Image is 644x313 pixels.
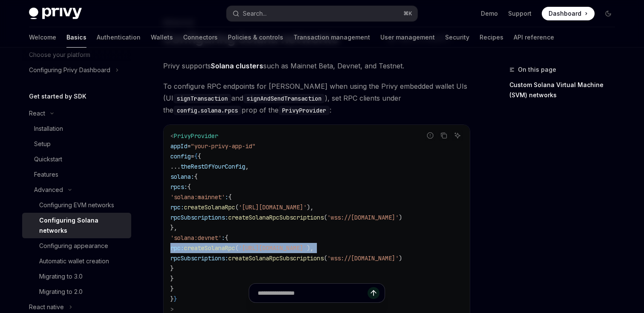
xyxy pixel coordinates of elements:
[173,94,231,103] code: signTransaction
[170,254,228,262] span: rpcSubscriptions:
[225,234,228,242] span: {
[173,106,241,115] code: config.solana.rpcs
[29,108,45,118] div: React
[403,10,412,17] span: ⌘ K
[170,275,174,282] span: }
[22,106,131,121] button: Toggle React section
[399,214,402,221] span: )
[245,163,249,170] span: ,
[293,27,370,48] a: Transaction management
[239,244,307,252] span: '[URL][DOMAIN_NAME]'
[34,154,62,164] div: Quickstart
[227,6,417,21] button: Open search
[39,215,126,236] div: Configuring Solana networks
[324,254,327,262] span: (
[170,265,174,272] span: }
[191,142,256,150] span: "your-privy-app-id"
[228,254,324,262] span: createSolanaRpcSubscriptions
[187,183,191,191] span: {
[22,152,131,167] a: Quickstart
[170,152,191,160] span: config
[29,27,56,48] a: Welcome
[480,27,503,48] a: Recipes
[198,152,201,160] span: {
[327,214,399,221] span: 'wss://[DOMAIN_NAME]'
[368,287,379,299] button: Send message
[66,27,86,48] a: Basics
[221,234,225,242] span: :
[170,244,184,252] span: rpc:
[170,193,225,201] span: 'solana:mainnet'
[324,214,327,221] span: (
[163,60,470,72] span: Privy supports such as Mainnet Beta, Devnet, and Testnet.
[542,7,595,20] a: Dashboard
[184,203,235,211] span: createSolanaRpc
[22,182,131,197] button: Toggle Advanced section
[187,142,191,150] span: =
[174,132,218,140] span: PrivyProvider
[22,213,131,238] a: Configuring Solana networks
[39,271,83,282] div: Migrating to 3.0
[170,142,187,150] span: appId
[170,183,187,191] span: rpcs:
[29,302,64,312] div: React native
[29,65,110,75] div: Configuring Privy Dashboard
[22,136,131,152] a: Setup
[518,65,556,75] span: On this page
[228,214,324,221] span: createSolanaRpcSubscriptions
[228,193,232,201] span: {
[34,169,58,180] div: Features
[170,234,221,242] span: 'solana:devnet'
[39,200,114,210] div: Configuring EVM networks
[194,152,198,160] span: {
[170,203,184,211] span: rpc:
[452,130,463,141] button: Ask AI
[22,284,131,299] a: Migrating to 2.0
[39,241,108,251] div: Configuring appearance
[22,197,131,213] a: Configuring EVM networks
[22,238,131,254] a: Configuring appearance
[235,203,239,211] span: (
[22,167,131,182] a: Features
[258,284,368,302] input: Ask a question...
[170,132,174,140] span: <
[445,27,469,48] a: Security
[39,287,83,297] div: Migrating to 2.0
[211,62,263,70] a: Solana clusters
[97,27,141,48] a: Authentication
[34,124,63,134] div: Installation
[380,27,435,48] a: User management
[549,9,581,18] span: Dashboard
[29,8,82,20] img: dark logo
[170,163,181,170] span: ...
[181,163,245,170] span: theRestOfYourConfig
[225,193,228,201] span: :
[22,254,131,269] a: Automatic wallet creation
[508,9,532,18] a: Support
[481,9,498,18] a: Demo
[22,269,131,284] a: Migrating to 3.0
[22,62,131,78] button: Toggle Configuring Privy Dashboard section
[22,121,131,136] a: Installation
[307,203,313,211] span: ),
[438,130,449,141] button: Copy the contents from the code block
[514,27,554,48] a: API reference
[327,254,399,262] span: 'wss://[DOMAIN_NAME]'
[601,7,615,20] button: Toggle dark mode
[39,256,109,266] div: Automatic wallet creation
[191,152,194,160] span: =
[228,27,283,48] a: Policies & controls
[184,244,235,252] span: createSolanaRpc
[29,91,86,102] h5: Get started by SDK
[399,254,402,262] span: )
[170,214,228,221] span: rpcSubscriptions:
[163,80,470,116] span: To configure RPC endpoints for [PERSON_NAME] when using the Privy embedded wallet UIs (UI and ), ...
[243,8,267,19] div: Search...
[239,203,307,211] span: '[URL][DOMAIN_NAME]'
[307,244,313,252] span: ),
[170,224,177,231] span: },
[243,94,325,103] code: signAndSendTransaction
[509,78,622,102] a: Custom Solana Virtual Machine (SVM) networks
[425,130,436,141] button: Report incorrect code
[183,27,218,48] a: Connectors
